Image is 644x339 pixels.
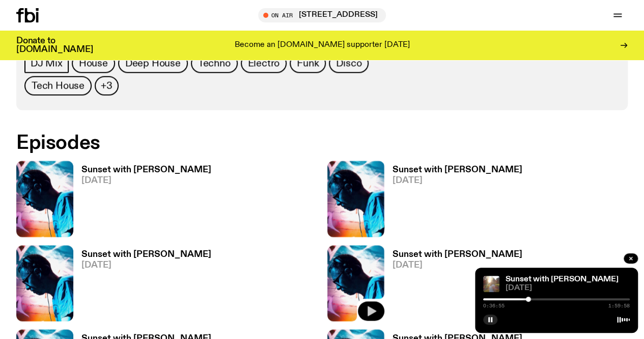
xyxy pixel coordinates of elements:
[297,58,319,69] span: Funk
[384,166,522,237] a: Sunset with [PERSON_NAME][DATE]
[16,37,93,54] h3: Donate to [DOMAIN_NAME]
[506,275,619,283] a: Sunset with [PERSON_NAME]
[81,250,211,259] h3: Sunset with [PERSON_NAME]
[327,245,384,321] img: Simon Caldwell stands side on, looking downwards. He has headphones on. Behind him is a brightly ...
[24,54,69,73] a: DJ Mix
[327,161,384,237] img: Simon Caldwell stands side on, looking downwards. He has headphones on. Behind him is a brightly ...
[191,54,238,73] a: Techno
[248,58,280,69] span: Electro
[118,54,188,73] a: Deep House
[290,54,326,73] a: Funk
[235,41,410,50] p: Become an [DOMAIN_NAME] supporter [DATE]
[393,166,522,174] h3: Sunset with [PERSON_NAME]
[241,54,287,73] a: Electro
[73,250,211,321] a: Sunset with [PERSON_NAME][DATE]
[506,284,630,292] span: [DATE]
[269,11,381,19] span: Tune in live
[95,76,119,95] button: +3
[73,166,211,237] a: Sunset with [PERSON_NAME][DATE]
[329,54,369,73] a: Disco
[198,58,231,69] span: Techno
[31,58,63,69] span: DJ Mix
[483,303,505,308] span: 0:36:55
[81,176,211,185] span: [DATE]
[24,76,92,95] a: Tech House
[81,261,211,270] span: [DATE]
[393,261,522,270] span: [DATE]
[125,58,181,69] span: Deep House
[393,176,522,185] span: [DATE]
[81,166,211,174] h3: Sunset with [PERSON_NAME]
[16,161,73,237] img: Simon Caldwell stands side on, looking downwards. He has headphones on. Behind him is a brightly ...
[72,54,115,73] a: House
[384,250,522,321] a: Sunset with [PERSON_NAME][DATE]
[336,58,361,69] span: Disco
[16,134,421,152] h2: Episodes
[16,245,73,321] img: Simon Caldwell stands side on, looking downwards. He has headphones on. Behind him is a brightly ...
[608,303,630,308] span: 1:59:58
[101,80,113,91] span: +3
[79,58,108,69] span: House
[32,80,85,91] span: Tech House
[258,8,386,22] button: On Air[STREET_ADDRESS]
[393,250,522,259] h3: Sunset with [PERSON_NAME]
